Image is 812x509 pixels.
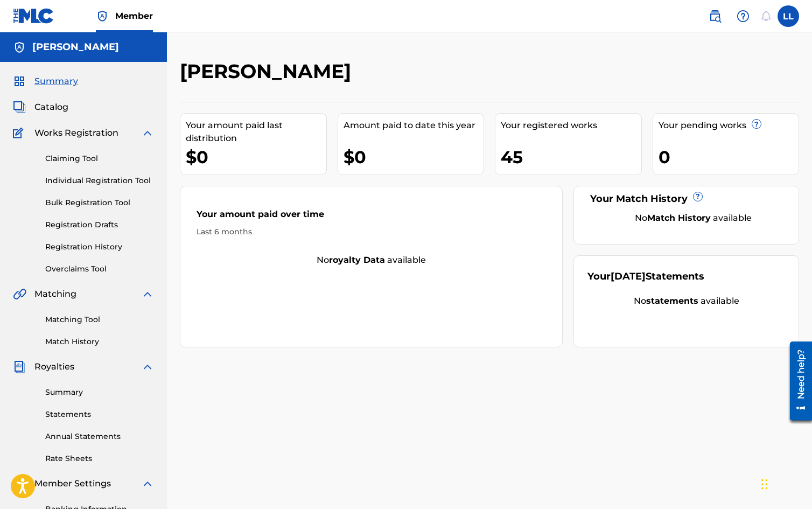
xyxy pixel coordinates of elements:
[13,101,68,114] a: CatalogCatalog
[13,477,26,490] img: Member Settings
[13,101,26,114] img: Catalog
[141,288,154,301] img: expand
[45,409,154,420] a: Statements
[758,457,812,509] iframe: Chat Widget
[752,120,761,128] span: ?
[13,41,26,54] img: Accounts
[141,360,154,373] img: expand
[694,192,702,201] span: ?
[13,8,54,24] img: MLC Logo
[141,477,154,490] img: expand
[45,175,154,186] a: Individual Registration Tool
[45,197,154,208] a: Bulk Registration Tool
[601,212,785,225] div: No available
[197,226,546,238] div: Last 6 months
[34,477,111,490] span: Member Settings
[709,10,722,23] img: search
[45,241,154,253] a: Registration History
[761,468,768,500] div: Drag
[587,269,704,284] div: Your Statements
[186,145,326,169] div: $0
[344,119,484,132] div: Amount paid to date this year
[344,145,484,169] div: $0
[782,338,812,424] iframe: Resource Center
[760,11,771,22] div: Notifications
[501,145,641,169] div: 45
[13,127,27,140] img: Works Registration
[45,387,154,398] a: Summary
[141,127,154,140] img: expand
[737,10,750,23] img: help
[96,10,109,23] img: Top Rightsholder
[45,431,154,442] a: Annual Statements
[34,75,78,88] span: Summary
[45,453,154,464] a: Rate Sheets
[45,336,154,347] a: Match History
[197,208,546,226] div: Your amount paid over time
[659,119,799,132] div: Your pending works
[45,314,154,325] a: Matching Tool
[13,75,78,88] a: SummarySummary
[732,5,754,27] div: Help
[32,41,119,53] h5: Tanner Reed Usrey
[501,119,641,132] div: Your registered works
[115,10,153,22] span: Member
[646,296,698,306] strong: statements
[34,101,68,114] span: Catalog
[45,219,154,231] a: Registration Drafts
[611,270,646,282] span: [DATE]
[13,360,26,373] img: Royalties
[45,153,154,164] a: Claiming Tool
[34,127,118,140] span: Works Registration
[186,119,326,145] div: Your amount paid last distribution
[34,288,76,301] span: Matching
[180,254,562,267] div: No available
[45,263,154,275] a: Overclaims Tool
[13,75,26,88] img: Summary
[778,5,799,27] div: User Menu
[704,5,726,27] a: Public Search
[587,192,785,206] div: Your Match History
[647,213,711,223] strong: Match History
[180,59,356,83] h2: [PERSON_NAME]
[587,295,785,308] div: No available
[34,360,74,373] span: Royalties
[13,288,26,301] img: Matching
[659,145,799,169] div: 0
[329,255,385,265] strong: royalty data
